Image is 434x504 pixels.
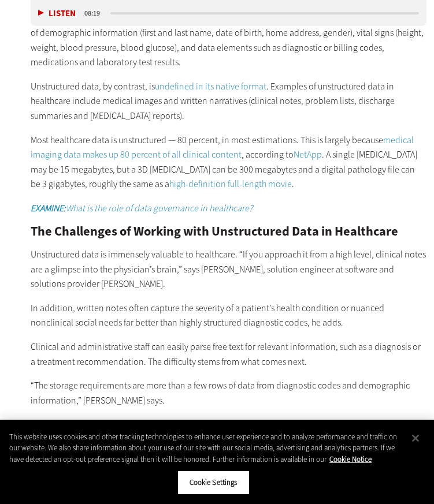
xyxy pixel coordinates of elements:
h2: The Challenges of Working with Unstructured Data in Healthcare [31,225,426,238]
button: Cookie Settings [177,471,250,495]
p: This is both a blessing (because unstructured data doesn’t need to be stored in a data warehouse ... [31,417,426,446]
a: undefined in its native format [155,80,266,92]
p: Unstructured data, by contrast, is . Examples of unstructured data in healthcare include medical ... [31,79,426,124]
em: What is the role of data governance in healthcare? [66,202,253,214]
em: EXAMINE: [31,202,66,214]
button: Listen [38,9,76,18]
div: This website uses cookies and other tracking technologies to enhance user experience and to analy... [9,431,403,465]
p: Most healthcare data is unstructured — 80 percent, in most estimations. This is largely because ,... [31,133,426,192]
div: duration [83,8,109,18]
a: high-definition full-length movie [169,178,292,190]
p: Clinical and administrative staff can easily parse free text for relevant information, such as a ... [31,339,426,369]
a: NetApp [294,148,322,160]
a: More information about your privacy [329,454,372,464]
p: “The storage requirements are more than a few rows of data from diagnostic codes and demographic ... [31,378,426,408]
p: Unstructured data is immensely valuable to healthcare. “If you approach it from a high level, cli... [31,247,426,292]
a: EXAMINE:What is the role of data governance in healthcare? [31,202,253,214]
p: In addition, written notes often capture the severity of a patient’s health condition or nuanced ... [31,301,426,330]
button: Close [403,425,428,451]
